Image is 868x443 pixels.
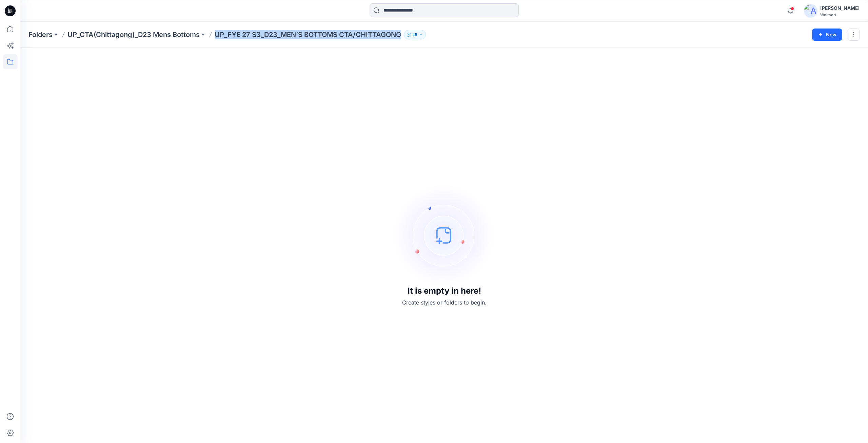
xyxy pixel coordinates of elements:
h3: It is empty in here! [408,286,481,296]
div: [PERSON_NAME] [820,4,860,12]
a: UP_CTA(Chittagong)_D23 Mens Bottoms [67,30,200,39]
div: Walmart [820,12,860,17]
button: New [812,29,842,41]
p: 26 [412,31,417,38]
img: empty-state-image.svg [393,184,495,286]
p: Create styles or folders to begin. [402,298,487,307]
img: avatar [804,4,817,18]
a: Folders [28,30,53,39]
p: UP_FYE 27 S3_D23_MEN’S BOTTOMS CTA/CHITTAGONG [215,30,401,39]
button: 26 [404,30,426,39]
